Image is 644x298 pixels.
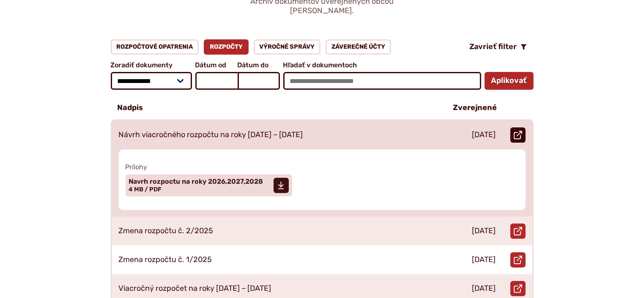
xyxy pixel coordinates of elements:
p: Viacročný rozpočet na roky [DATE] – [DATE] [119,284,271,293]
span: Navrh rozpoctu na roky 2026,2027,2028 [129,178,263,185]
input: Dátum do [238,72,280,90]
a: Rozpočtové opatrenia [111,39,199,55]
a: Rozpočty [204,39,249,55]
p: Zmena rozpočtu č. 2/2025 [119,226,214,236]
button: Zavrieť filter [463,39,534,55]
a: Záverečné účty [326,39,391,55]
p: Zverejnené [453,103,497,113]
button: Aplikovať [485,72,534,90]
span: Zavrieť filter [470,42,517,52]
span: Dátum od [195,61,238,69]
p: [DATE] [472,130,496,140]
a: Navrh rozpoctu na roky 2026,2027,2028 4 MB / PDF [126,174,292,196]
input: Dátum od [195,72,238,90]
span: 4 MB / PDF [129,186,162,193]
span: Zoradiť dokumenty [111,61,192,69]
span: Prílohy [126,163,519,171]
p: [DATE] [472,284,496,293]
span: Hľadať v dokumentoch [283,61,481,69]
a: Výročné správy [254,39,321,55]
p: [DATE] [472,226,496,236]
select: Zoradiť dokumenty [111,72,192,90]
p: Zmena rozpočtu č. 1/2025 [119,255,212,265]
p: Nadpis [118,103,143,113]
input: Hľadať v dokumentoch [283,72,481,90]
p: Návrh viacročného rozpočtu na roky [DATE] – [DATE] [119,130,303,140]
p: [DATE] [472,255,496,265]
span: Dátum do [238,61,280,69]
